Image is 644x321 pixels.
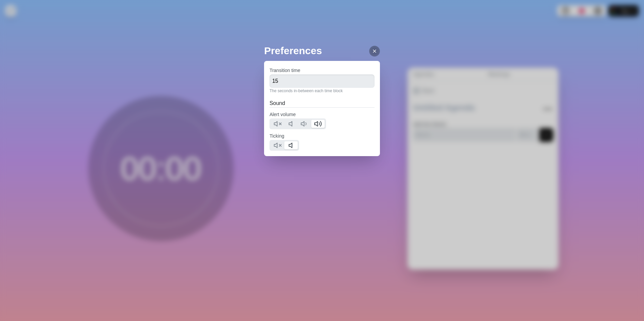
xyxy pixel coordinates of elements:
h2: Sound [269,99,375,107]
label: Ticking [269,133,284,139]
label: Alert volume [269,112,296,117]
h2: Preferences [264,43,380,58]
label: Transition time [269,68,300,73]
p: The seconds in-between each time block [269,88,375,94]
